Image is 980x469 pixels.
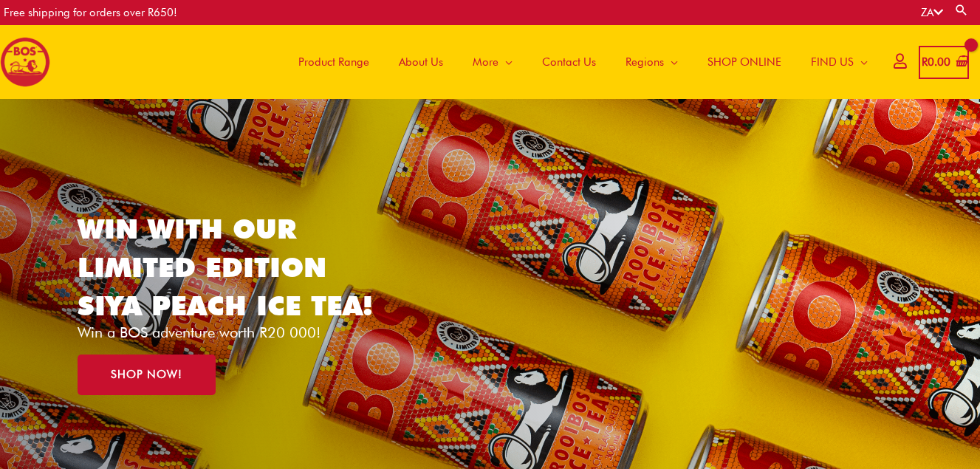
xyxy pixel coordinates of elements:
[78,212,373,322] a: WIN WITH OUR LIMITED EDITION SIYA PEACH ICE TEA!
[399,40,443,84] span: About Us
[473,40,498,84] span: More
[611,25,693,99] a: Regions
[919,46,969,79] a: View Shopping Cart, empty
[707,40,781,84] span: SHOP ONLINE
[626,40,664,84] span: Regions
[811,40,854,84] span: FIND US
[921,6,943,19] a: ZA
[922,55,928,69] span: R
[284,25,384,99] a: Product Range
[78,325,396,340] p: Win a BOS adventure worth R20 000!
[273,25,883,99] nav: Site Navigation
[954,3,969,17] a: Search button
[458,25,527,99] a: More
[542,40,596,84] span: Contact Us
[111,369,182,380] span: SHOP NOW!
[693,25,796,99] a: SHOP ONLINE
[78,355,216,395] a: SHOP NOW!
[527,25,611,99] a: Contact Us
[922,55,950,69] bdi: 0.00
[298,40,369,84] span: Product Range
[384,25,458,99] a: About Us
